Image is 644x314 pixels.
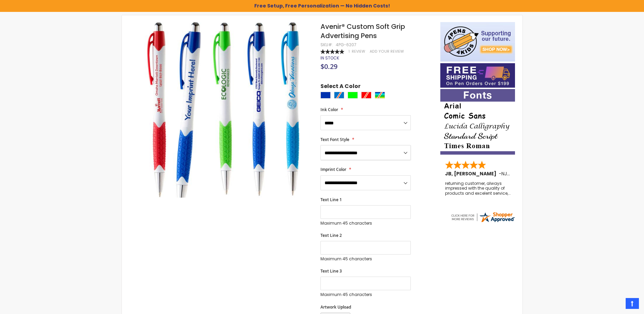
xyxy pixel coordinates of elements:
a: Add Your Review [370,49,404,54]
span: JB, [PERSON_NAME] [445,170,499,177]
div: returning customer, always impressed with the quality of products and excelent service, will retu... [445,181,511,196]
img: Avenir® Custom Soft Grip Advertising Pens [135,21,312,198]
a: 1 Review [349,49,366,54]
span: Artwork Upload [320,304,351,310]
p: Maximum 45 characters [320,256,411,262]
p: Maximum 45 characters [320,221,411,226]
div: 100% [320,49,344,54]
span: Select A Color [320,83,361,92]
div: Lime Green [348,92,358,99]
img: 4pens.com widget logo [450,211,515,223]
span: Text Line 1 [320,197,342,203]
strong: SKU [320,42,333,48]
img: 4pens 4 kids [440,22,515,62]
a: 4pens.com certificate URL [450,219,515,225]
img: font-personalization-examples [440,89,515,155]
span: $0.29 [320,62,337,71]
span: Text Line 2 [320,232,342,238]
a: Top [626,298,639,309]
span: Ink Color [320,107,338,112]
span: Avenir® Custom Soft Grip Advertising Pens [320,22,405,40]
div: 4PG-6207 [336,42,356,48]
p: Maximum 45 characters [320,292,411,297]
span: In stock [320,55,339,61]
span: Text Font Style [320,137,349,142]
div: Availability [320,55,339,61]
span: 1 [349,49,350,54]
span: - , [499,170,558,177]
span: Imprint Color [320,167,346,172]
span: Text Line 3 [320,268,342,274]
span: Review [352,49,365,54]
img: Free shipping on orders over $199 [440,63,515,88]
div: Blue [320,92,331,99]
span: NJ [501,170,510,177]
